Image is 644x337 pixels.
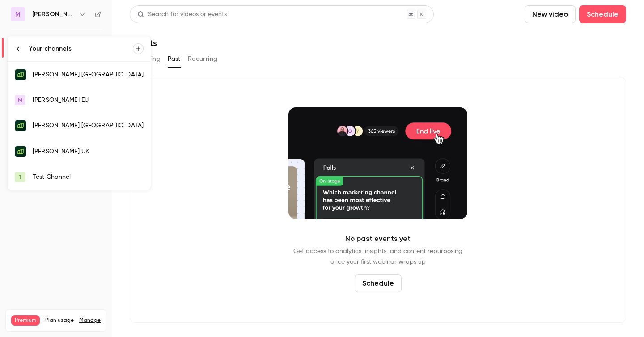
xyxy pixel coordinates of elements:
div: [PERSON_NAME] [GEOGRAPHIC_DATA] [33,70,144,79]
img: Moss UK [15,146,26,157]
div: Test Channel [33,173,144,181]
img: Moss Nederland [15,120,26,131]
div: Your channels [29,44,133,53]
div: [PERSON_NAME] UK [33,147,144,156]
div: [PERSON_NAME] EU [33,96,144,105]
span: M [18,96,22,104]
img: Moss Deutschland [15,69,26,80]
div: [PERSON_NAME] [GEOGRAPHIC_DATA] [33,121,144,130]
span: T [18,173,22,181]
